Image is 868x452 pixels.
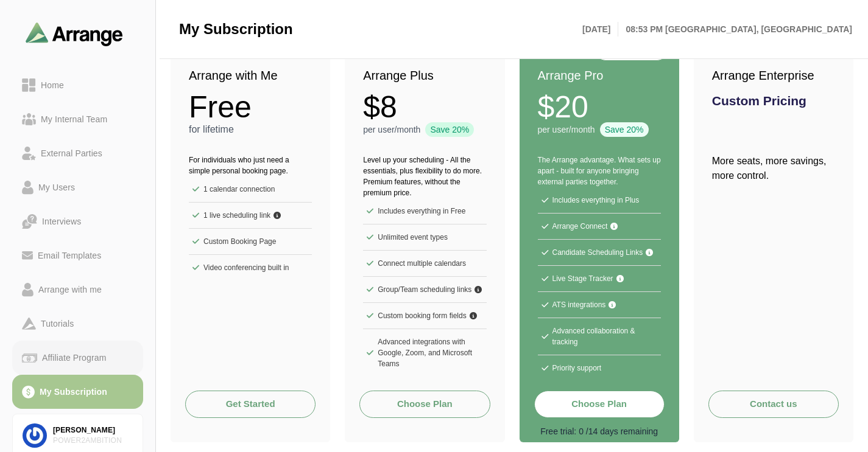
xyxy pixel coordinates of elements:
[538,318,661,355] li: Advanced collaboration & tracking
[363,277,486,303] li: Group/Team scheduling links
[12,102,143,136] a: My Internal Team
[36,78,69,92] div: Home
[12,307,143,341] a: Tutorials
[538,155,661,187] p: The Arrange advantage. What sets up apart - built for anyone bringing external parties together.
[189,176,312,203] li: 1 calendar connection
[363,198,486,224] li: Includes everything in Free
[36,146,107,161] div: External Parties
[363,329,486,377] li: Advanced integrations with Google, Zoom, and Microsoft Teams
[12,170,143,204] a: My Users
[363,251,486,277] li: Connect multiple calendars
[12,273,143,307] a: Arrange with me
[189,122,312,137] p: for lifetime
[363,224,486,251] li: Unlimited event types
[538,240,661,266] li: Candidate Scheduling Links
[712,66,835,85] h2: Arrange Enterprise
[179,20,293,38] span: My Subscription
[12,68,143,102] a: Home
[12,136,143,170] a: External Parties
[26,22,123,46] img: arrangeai-name-small-logo.4d2b8aee.svg
[53,425,133,436] div: [PERSON_NAME]
[538,92,588,122] strong: $20
[189,203,312,229] li: 1 live scheduling link
[538,123,595,136] p: per user/month
[534,425,665,437] p: Free trial: 0 /14 days remaining
[363,92,397,122] strong: $8
[189,229,312,255] li: Custom Booking Page
[538,66,661,85] h2: Arrange Pro
[189,255,312,280] li: Video conferencing built in
[708,391,839,418] button: Contact us
[189,92,252,122] strong: Free
[538,355,661,381] li: Priority support
[600,122,649,137] div: Save 20%
[35,384,112,399] div: My Subscription
[36,316,79,331] div: Tutorials
[37,350,111,365] div: Affiliate Program
[12,341,143,375] a: Affiliate Program
[538,266,661,292] li: Live Stage Tracker
[538,214,661,240] li: Arrange Connect
[359,391,490,418] button: Choose Plan
[425,122,474,137] div: Save 20%
[618,22,852,37] p: 08:53 PM [GEOGRAPHIC_DATA], [GEOGRAPHIC_DATA]
[712,94,835,107] h3: Custom Pricing
[34,180,80,195] div: My Users
[363,303,486,329] li: Custom booking form fields
[189,66,312,85] h2: Arrange with Me
[712,154,835,183] p: More seats, more savings, more control.
[12,375,143,409] a: My Subscription
[363,123,420,136] p: per user/month
[189,155,312,176] p: For individuals who just need a simple personal booking page.
[582,22,618,37] p: [DATE]
[12,238,143,273] a: Email Templates
[34,282,107,297] div: Arrange with me
[363,155,486,198] p: Level up your scheduling - All the essentials, plus flexibility to do more. Premium features, wit...
[12,204,143,238] a: Interviews
[33,248,106,263] div: Email Templates
[363,66,486,85] h2: Arrange Plus
[37,214,86,229] div: Interviews
[538,187,661,214] li: Includes everything in Plus
[534,391,665,418] button: Choose Plan
[53,436,133,446] div: POWER2AMBITION
[185,391,316,418] a: Get Started
[538,292,661,318] li: ATS integrations
[36,112,112,127] div: My Internal Team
